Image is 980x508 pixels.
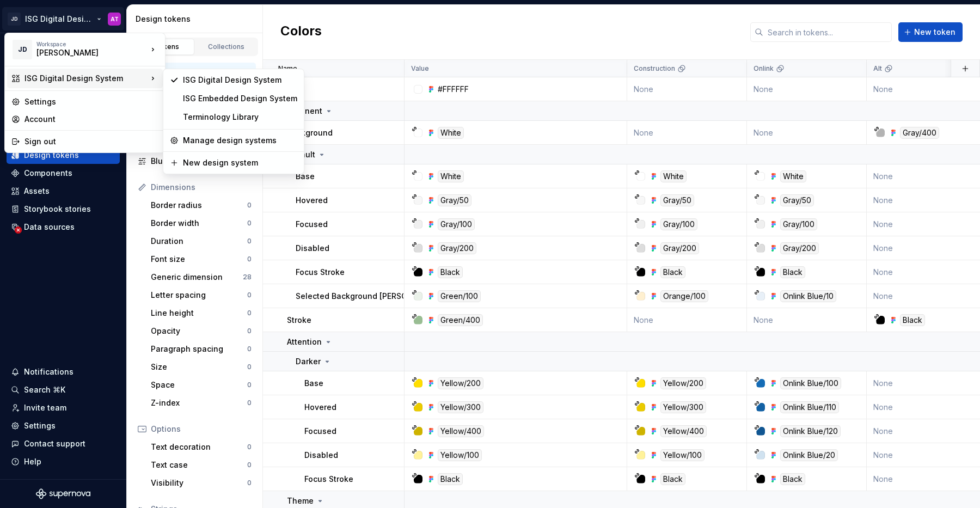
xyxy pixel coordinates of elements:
[183,135,297,146] div: Manage design systems
[183,75,297,85] div: ISG Digital Design System
[24,114,158,125] div: Account
[24,96,158,107] div: Settings
[24,136,158,147] div: Sign out
[24,73,148,84] div: ISG Digital Design System
[36,47,129,58] div: [PERSON_NAME]
[183,93,297,104] div: ISG Embedded Design System
[183,112,297,123] div: Terminology Library
[183,157,297,168] div: New design system
[13,40,32,59] div: JD
[36,41,148,47] div: Workspace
